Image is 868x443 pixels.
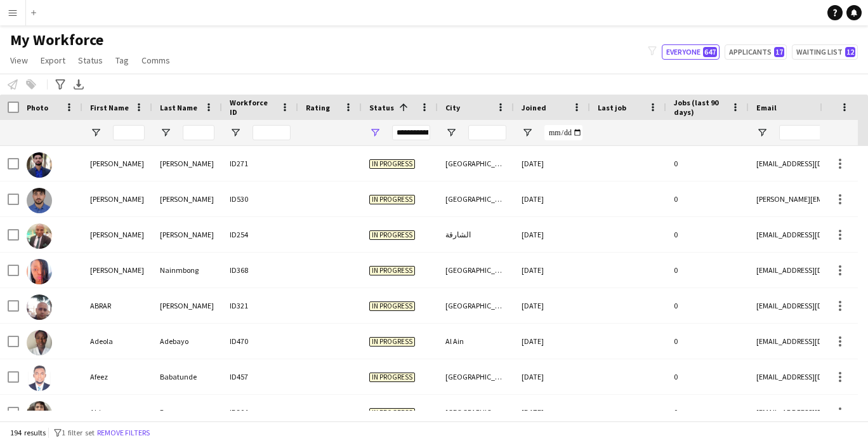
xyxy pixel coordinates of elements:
span: In progress [369,337,415,347]
button: Open Filter Menu [90,127,102,138]
span: In progress [369,230,415,240]
a: Status [73,52,108,69]
button: Open Filter Menu [522,127,533,138]
button: Open Filter Menu [230,127,241,138]
a: Tag [110,52,134,69]
img: Abel Ukaegbu [27,223,52,249]
div: [DATE] [514,253,590,288]
div: [PERSON_NAME] [152,182,222,216]
img: Abigail Nainmbong [27,259,52,284]
span: First Name [90,103,129,112]
button: Open Filter Menu [160,127,171,138]
span: Status [78,55,103,66]
div: [DATE] [514,146,590,181]
div: Adebayo [152,324,222,359]
div: Raya [152,395,222,430]
div: [DATE] [514,359,590,394]
button: Open Filter Menu [369,127,381,138]
div: ID530 [222,182,298,216]
div: 0 [666,324,749,359]
div: [GEOGRAPHIC_DATA] [438,359,514,394]
img: Adeola Adebayo [27,330,52,355]
button: Remove filters [95,426,152,440]
div: [GEOGRAPHIC_DATA] [438,288,514,323]
div: الشارقة [438,217,514,252]
div: Ahi [82,395,152,430]
button: Open Filter Menu [445,127,457,138]
span: Last job [598,103,626,112]
div: 0 [666,253,749,288]
button: Everyone647 [662,44,720,60]
img: Ahi Raya [27,401,52,426]
div: [DATE] [514,395,590,430]
div: ID254 [222,217,298,252]
input: Workforce ID Filter Input [253,125,291,140]
div: ABRAR [82,288,152,323]
span: In progress [369,195,415,204]
div: [PERSON_NAME] [82,217,152,252]
div: [PERSON_NAME] [82,146,152,181]
span: 17 [774,47,784,57]
div: [GEOGRAPHIC_DATA] [438,395,514,430]
div: ID271 [222,146,298,181]
span: 1 filter set [62,428,95,437]
div: ID304 [222,395,298,430]
span: 12 [845,47,855,57]
div: 0 [666,217,749,252]
span: City [445,103,460,112]
div: 0 [666,288,749,323]
div: 0 [666,359,749,394]
div: ID368 [222,253,298,288]
span: 647 [703,47,717,57]
div: ID457 [222,359,298,394]
div: [PERSON_NAME] [82,253,152,288]
div: [PERSON_NAME] [152,217,222,252]
app-action-btn: Export XLSX [71,77,86,92]
div: [PERSON_NAME] [152,146,222,181]
span: In progress [369,266,415,275]
div: ID470 [222,324,298,359]
span: Status [369,103,394,112]
app-action-btn: Advanced filters [53,77,68,92]
input: City Filter Input [468,125,506,140]
span: In progress [369,301,415,311]
div: 0 [666,146,749,181]
span: Jobs (last 90 days) [674,98,726,117]
span: Rating [306,103,330,112]
input: First Name Filter Input [113,125,145,140]
button: Open Filter Menu [756,127,768,138]
div: Al Ain [438,324,514,359]
div: [DATE] [514,182,590,216]
img: Abdullah Alnounou [27,188,52,213]
span: Tag [115,55,129,66]
button: Applicants17 [725,44,787,60]
img: ABRAR AHMAD [27,294,52,320]
span: In progress [369,408,415,418]
div: [DATE] [514,217,590,252]
span: In progress [369,159,415,169]
div: [PERSON_NAME] [82,182,152,216]
span: View [10,55,28,66]
div: [GEOGRAPHIC_DATA] [438,182,514,216]
input: Joined Filter Input [544,125,582,140]
span: Workforce ID [230,98,275,117]
span: Joined [522,103,546,112]
div: Adeola [82,324,152,359]
span: Comms [141,55,170,66]
a: Comms [136,52,175,69]
div: [PERSON_NAME] [152,288,222,323]
div: 0 [666,182,749,216]
span: Photo [27,103,48,112]
span: Email [756,103,777,112]
div: [GEOGRAPHIC_DATA] [438,253,514,288]
div: [DATE] [514,288,590,323]
span: In progress [369,373,415,382]
span: My Workforce [10,30,103,50]
a: View [5,52,33,69]
span: Export [41,55,65,66]
div: [GEOGRAPHIC_DATA] [438,146,514,181]
div: Afeez [82,359,152,394]
span: Last Name [160,103,197,112]
div: [DATE] [514,324,590,359]
img: Afeez Babatunde [27,366,52,391]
